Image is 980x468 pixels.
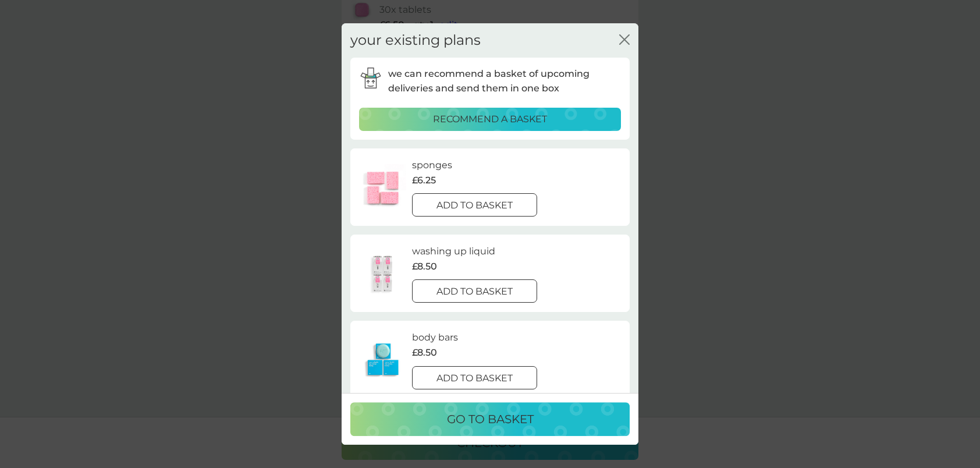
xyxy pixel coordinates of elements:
button: add to basket [412,280,537,303]
p: body bars [412,331,458,346]
p: we can recommend a basket of upcoming deliveries and send them in one box [388,66,621,96]
p: sponges [412,158,452,173]
p: £8.50 [412,345,437,360]
p: add to basket [436,198,513,213]
p: washing up liquid [412,244,495,259]
p: £8.50 [412,259,437,274]
p: add to basket [436,371,513,386]
p: recommend a basket [433,112,547,127]
p: add to basket [436,285,513,300]
button: close [619,34,630,47]
p: £6.25 [412,173,436,188]
p: go to basket [447,410,534,428]
button: go to basket [350,402,630,436]
button: add to basket [412,366,537,389]
h2: your existing plans [350,32,481,49]
button: recommend a basket [359,108,621,131]
button: add to basket [412,193,537,217]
